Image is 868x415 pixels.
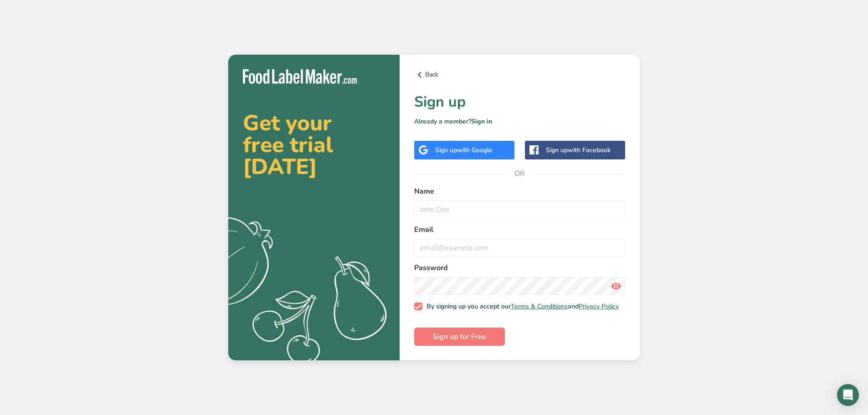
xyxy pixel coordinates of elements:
div: Open Intercom Messenger [837,384,859,406]
label: Email [414,224,625,235]
div: Sign up [546,145,611,155]
label: Password [414,262,625,273]
div: Sign up [435,145,493,155]
button: Sign up for Free [414,328,505,346]
h1: Sign up [414,91,625,113]
img: Food Label Maker [243,69,357,84]
a: Back [414,69,625,80]
label: Name [414,186,625,197]
span: Sign up for Free [433,331,486,342]
span: with Google [457,146,493,154]
p: Already a member? [414,117,625,126]
a: Sign in [471,117,492,126]
input: John Doe [414,200,625,219]
span: OR [506,160,534,187]
h2: Get your free trial [DATE] [243,112,385,178]
span: By signing up you accept our and [422,302,619,311]
span: with Facebook [568,146,611,154]
a: Terms & Conditions [511,302,568,311]
a: Privacy Policy [579,302,619,311]
input: email@example.com [414,239,625,257]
